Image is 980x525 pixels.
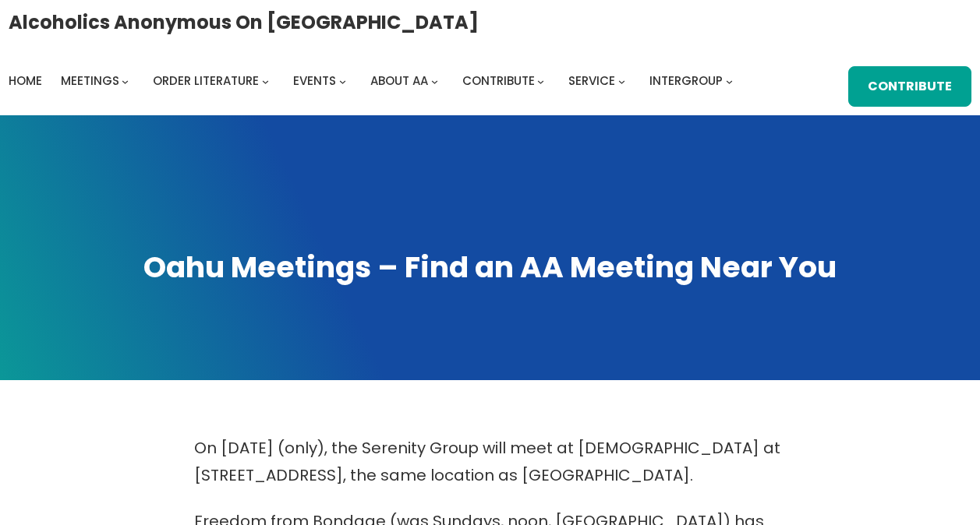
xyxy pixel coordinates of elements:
span: Meetings [61,72,119,89]
h1: Oahu Meetings – Find an AA Meeting Near You [16,247,964,287]
a: Service [568,70,615,92]
a: Contribute [462,70,535,92]
button: Order Literature submenu [262,77,269,84]
button: Intergroup submenu [726,77,733,84]
span: Home [9,72,42,89]
a: Alcoholics Anonymous on [GEOGRAPHIC_DATA] [9,5,479,39]
a: About AA [370,70,428,92]
span: About AA [370,72,428,89]
span: Events [293,72,336,89]
button: Service submenu [618,77,625,84]
nav: Intergroup [9,70,738,92]
a: Home [9,70,42,92]
a: Meetings [61,70,119,92]
span: Order Literature [153,72,259,89]
span: Service [568,72,615,89]
span: Intergroup [649,72,723,89]
span: Contribute [462,72,535,89]
a: Contribute [848,66,971,107]
p: On [DATE] (only), the Serenity Group will meet at [DEMOGRAPHIC_DATA] at [STREET_ADDRESS], the sam... [194,435,787,489]
a: Events [293,70,336,92]
button: Events submenu [339,77,346,84]
button: About AA submenu [431,77,438,84]
button: Meetings submenu [122,77,129,84]
button: Contribute submenu [537,77,544,84]
a: Intergroup [649,70,723,92]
